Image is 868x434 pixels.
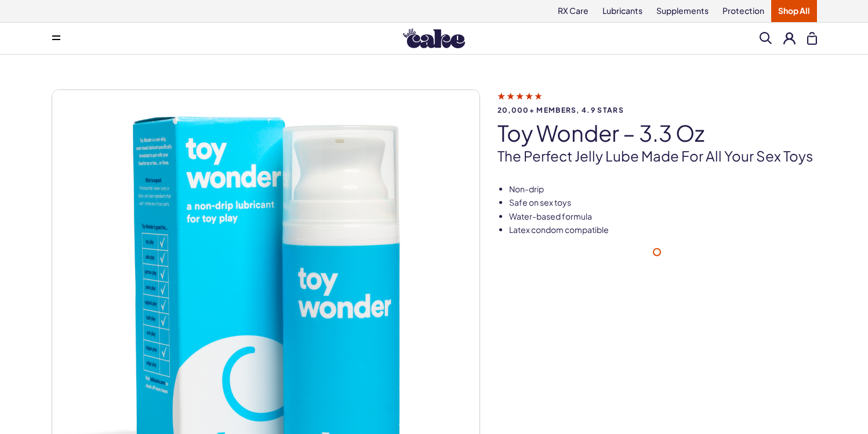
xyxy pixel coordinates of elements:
[497,121,817,145] h1: Toy Wonder – 3.3 oz
[497,91,817,114] a: 20,000+ members, 4.9 stars
[497,106,817,114] span: 20,000+ members, 4.9 stars
[509,224,817,236] li: Latex condom compatible
[497,146,817,166] p: The perfect jelly lube made for all your sex toys
[509,211,817,223] li: Water-based formula
[509,197,817,209] li: Safe on sex toys
[403,28,465,48] img: Hello Cake
[509,184,817,195] li: Non-drip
